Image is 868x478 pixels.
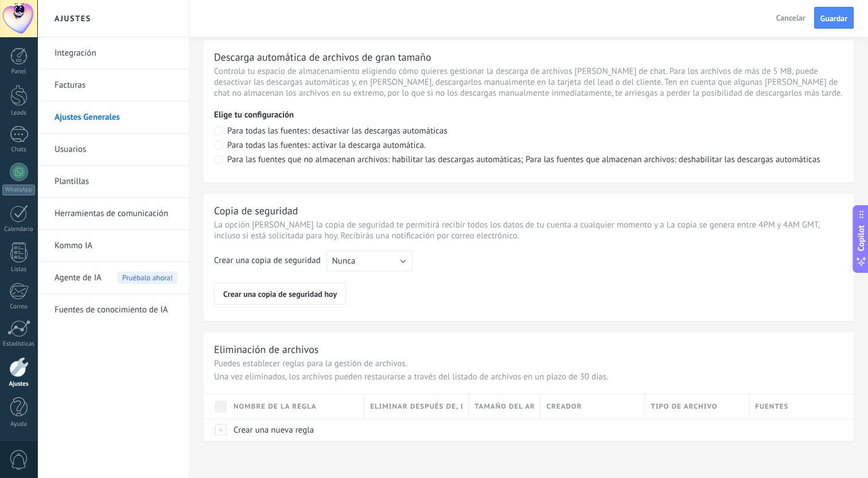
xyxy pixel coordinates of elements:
[37,294,189,326] li: Fuentes de conocimiento de IA
[55,198,177,230] a: Herramientas de comunicación
[214,204,298,217] div: Copia de seguridad
[546,401,582,412] span: Creador
[55,262,102,294] span: Agente de IA
[214,283,346,304] button: Crear una copia de seguridad hoy
[214,140,843,151] label: Para todas las fuentes: activar la descarga automática.
[37,198,189,230] li: Herramientas de comunicación
[55,69,177,101] a: Facturas
[37,166,189,198] li: Plantillas
[227,154,820,165] span: Para las fuentes que no almacenan archivos: habilitar las descargas automáticas; Para las fuentes...
[332,256,356,267] span: Nunca
[227,126,447,136] span: Para todas las fuentes: desactivar las descargas automáticas
[37,101,189,134] li: Ajustes Generales
[370,401,462,412] span: Eliminar después de, días
[37,69,189,101] li: Facturas
[776,13,805,23] span: Cancelar
[214,371,843,382] p: Una vez eliminados, los archivos pueden restaurarse a través del listado de archivos en un plazo ...
[55,134,177,166] a: Usuarios
[651,401,717,412] span: Tipo de archivo
[228,419,359,441] div: Crear una nueva regla
[37,230,189,262] li: Kommo IA
[214,50,431,64] div: Descarga automática de archivos de gran tamaño
[2,146,36,154] div: Chats
[55,294,177,326] a: Fuentes de conocimiento de IA
[2,109,36,117] div: Leads
[214,126,843,137] label: Para todas las fuentes: desactivar las descargas automáticas
[820,14,847,22] span: Guardar
[214,66,843,99] p: Controla tu espacio de almacenamiento eligiendo cómo quieres gestionar la descarga de archivos [P...
[2,68,36,76] div: Panel
[55,230,177,262] a: Kommo IA
[814,7,854,29] button: Guardar
[223,291,337,297] span: Crear una copia de seguridad hoy
[55,262,177,294] a: Agente de IAPruébalo ahora!
[474,401,534,412] span: Tamaño del archivo
[214,220,843,241] div: La opción [PERSON_NAME] la copia de seguridad te permitirá recibir todos los datos de tu cuenta a...
[772,9,810,26] button: Cancelar
[37,262,189,294] li: Agente de IA
[2,185,35,195] div: WhatsApp
[214,155,843,166] label: Para las fuentes que no almacenan archivos: habilitar las descargas automáticas; Para las fuentes...
[233,401,317,412] span: Nombre de la regla
[2,421,36,428] div: Ayuda
[2,226,36,233] div: Calendario
[2,340,36,348] div: Estadísticas
[2,266,36,273] div: Listas
[326,250,412,271] button: Nunca
[227,140,426,151] span: Para todas las fuentes: activar la descarga automática.
[2,381,36,388] div: Ajustes
[118,272,177,284] span: Pruébalo ahora!
[55,166,177,198] a: Plantillas
[233,425,314,436] span: Crear una nueva regla
[55,101,177,134] a: Ajustes Generales
[2,303,36,311] div: Correo
[55,37,177,69] a: Integración
[855,225,867,252] span: Copilot
[37,37,189,69] li: Integración
[214,358,843,369] p: Puedes establecer reglas para la gestión de archivos.
[37,134,189,166] li: Usuarios
[214,255,321,271] div: Crear una copia de seguridad
[214,343,318,356] div: Eliminación de archivos
[755,401,788,412] span: Fuentes
[214,109,843,120] p: Elige tu configuración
